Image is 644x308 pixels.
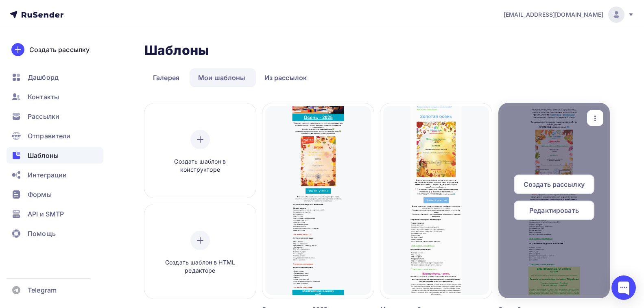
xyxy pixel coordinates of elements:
[162,258,239,275] span: Создать шаблон в HTML редакторе
[28,229,56,238] span: Помощь
[504,11,603,19] span: [EMAIL_ADDRESS][DOMAIN_NAME]
[28,111,59,121] span: Рассылки
[524,179,585,189] span: Создать рассылку
[7,186,103,203] a: Формы
[28,285,57,295] span: Telegram
[7,128,103,144] a: Отправители
[529,205,579,215] span: Редактировать
[256,68,316,87] a: Из рассылок
[29,45,90,55] div: Создать рассылку
[28,170,67,180] span: Интеграции
[7,89,103,105] a: Контакты
[144,42,209,59] h2: Шаблоны
[28,131,71,141] span: Отправители
[7,147,103,164] a: Шаблоны
[28,151,59,160] span: Шаблоны
[28,190,52,199] span: Формы
[28,209,64,219] span: API и SMTP
[7,69,103,85] a: Дашборд
[7,108,103,125] a: Рассылки
[144,68,188,87] a: Галерея
[190,68,254,87] a: Мои шаблоны
[28,72,59,82] span: Дашборд
[28,92,59,102] span: Контакты
[504,7,634,23] a: [EMAIL_ADDRESS][DOMAIN_NAME]
[162,157,239,174] span: Создать шаблон в конструкторе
